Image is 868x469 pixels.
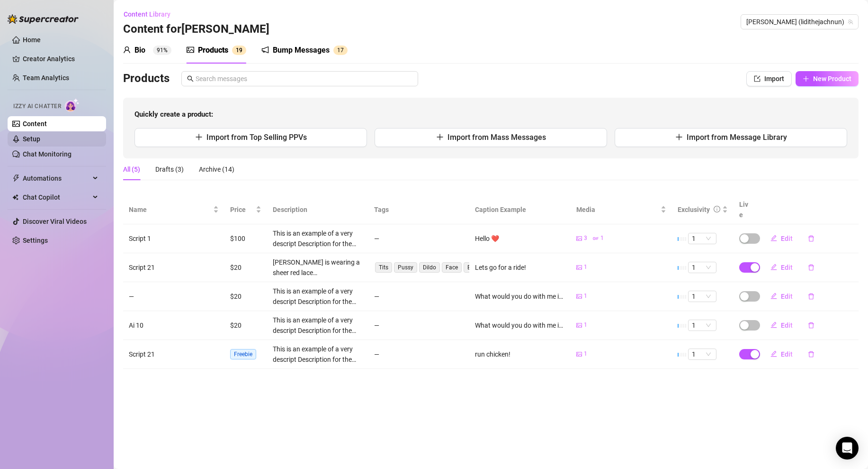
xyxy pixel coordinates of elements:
[230,349,256,359] span: Freebie
[368,340,470,369] td: —
[261,46,269,54] span: notification
[781,235,793,242] span: Edit
[368,311,470,340] td: —
[848,19,853,25] span: team
[394,262,417,273] span: Pussy
[576,236,582,241] span: picture
[273,228,363,249] div: This is an example of a very descript Description for the description that is needed in this exam...
[333,46,348,55] sup: 17
[195,133,203,141] span: plus
[576,322,582,328] span: picture
[475,320,565,331] div: What would you do with me if you walked into the shower and saw me like this 😻
[808,235,814,242] span: delete
[813,75,851,83] span: New Product
[134,45,145,56] div: Bio
[763,318,800,333] button: Edit
[123,253,224,282] td: Script 21
[808,351,814,358] span: delete
[808,322,814,329] span: delete
[134,128,367,147] button: Import from Top Selling PPVs
[800,318,822,333] button: delete
[692,262,713,273] span: 1
[475,262,526,273] div: Lets go for a ride!
[571,195,672,224] th: Media
[770,293,777,299] span: edit
[23,135,40,143] a: Setup
[584,234,587,243] span: 3
[273,286,363,307] div: This is an example of a very descript Description for the description that is needed in this exam...
[134,110,213,119] strong: Quickly create a product:
[692,320,713,331] span: 1
[576,351,582,357] span: picture
[187,75,194,82] span: search
[469,195,571,224] th: Caption Example
[23,74,69,82] a: Team Analytics
[770,350,777,357] span: edit
[340,47,344,54] span: 7
[770,235,777,241] span: edit
[675,133,683,141] span: plus
[692,349,713,359] span: 1
[763,260,800,275] button: Edit
[754,75,761,82] span: import
[23,51,98,66] a: Creator Analytics
[23,190,90,205] span: Chat Copilot
[464,262,494,273] span: Bedroom
[764,75,784,83] span: Import
[337,47,340,54] span: 1
[123,7,178,22] button: Content Library
[224,253,267,282] td: $20
[763,347,800,362] button: Edit
[187,46,194,54] span: picture
[123,340,224,369] td: Script 21
[230,204,254,215] span: Price
[123,46,131,54] span: user
[576,294,582,299] span: picture
[746,71,792,86] button: Import
[803,75,809,82] span: plus
[123,282,224,311] td: —
[808,264,814,271] span: delete
[746,15,853,29] span: Amanda (lidithejachnun)
[273,315,363,336] div: This is an example of a very descript Description for the description that is needed in this exam...
[23,237,48,244] a: Settings
[12,175,20,182] span: thunderbolt
[8,14,79,24] img: logo-BBDzfeDw.svg
[23,171,90,186] span: Automations
[763,231,800,246] button: Edit
[155,164,184,175] div: Drafts (3)
[273,257,363,278] div: [PERSON_NAME] is wearing a sheer red lace [PERSON_NAME] that barely covers her busty tits and lea...
[781,322,793,329] span: Edit
[593,236,599,241] span: gif
[153,46,171,55] sup: 91%
[199,164,234,175] div: Archive (14)
[800,347,822,362] button: delete
[123,22,269,37] h3: Content for [PERSON_NAME]
[584,321,587,330] span: 1
[196,74,412,84] input: Search messages
[770,322,777,328] span: edit
[224,224,267,253] td: $100
[23,36,41,44] a: Home
[584,263,587,272] span: 1
[273,45,330,56] div: Bump Messages
[678,204,710,215] div: Exclusivity
[13,102,61,111] span: Izzy AI Chatter
[419,262,440,273] span: Dildo
[129,204,211,215] span: Name
[273,344,363,365] div: This is an example of a very descript Description for the description that is needed in this exam...
[124,10,170,18] span: Content Library
[236,47,239,54] span: 1
[800,260,822,275] button: delete
[232,46,246,55] sup: 19
[65,98,80,112] img: AI Chatter
[224,311,267,340] td: $20
[239,47,242,54] span: 9
[781,350,793,358] span: Edit
[734,195,757,224] th: Live
[375,128,607,147] button: Import from Mass Messages
[368,224,470,253] td: —
[23,150,72,158] a: Chat Monitoring
[224,195,267,224] th: Price
[123,164,140,175] div: All (5)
